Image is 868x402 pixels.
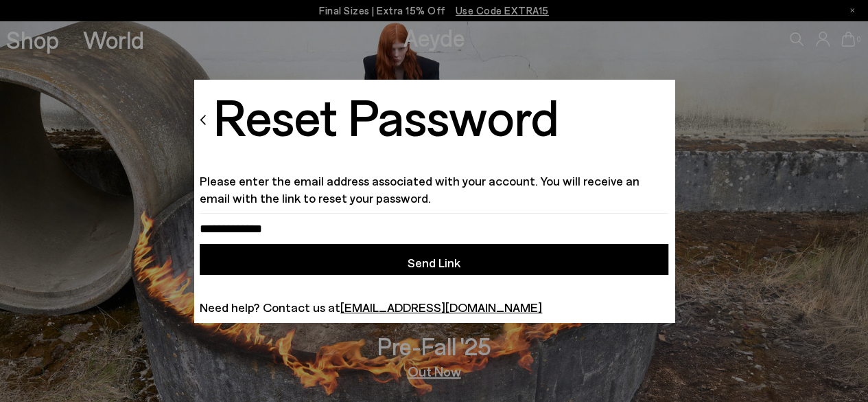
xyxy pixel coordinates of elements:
[200,172,668,207] p: Please enter the email address associated with your account. You will receive an email with the l...
[340,300,542,315] a: [EMAIL_ADDRESS][DOMAIN_NAME]
[213,88,559,143] h2: Reset Password
[200,244,668,275] button: Send Link
[200,114,207,126] img: arrow-left.svg
[200,299,668,316] p: Need help? Contact us at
